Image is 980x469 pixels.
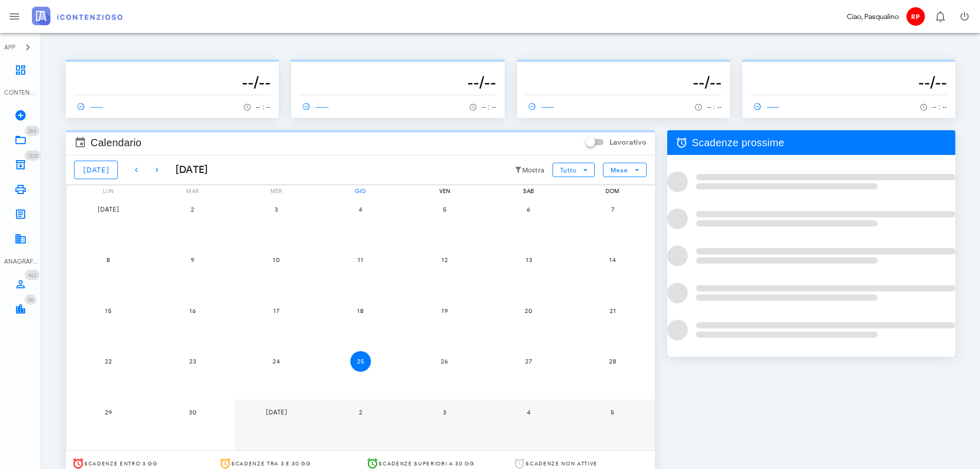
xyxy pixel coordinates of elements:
[525,102,555,111] span: ------
[434,205,455,213] span: 5
[182,256,203,264] span: 9
[434,402,455,422] button: 3
[751,99,785,114] a: ------
[434,307,455,315] span: 19
[98,300,119,321] button: 15
[403,185,487,197] div: ven
[266,199,287,219] button: 3
[519,250,539,270] button: 13
[98,256,119,264] span: 8
[231,460,311,467] span: Scadenze tra 3 e 30 gg
[525,64,722,72] p: --------------
[932,103,947,111] span: -- : --
[98,351,119,372] button: 22
[519,408,539,416] span: 4
[266,351,287,372] button: 24
[350,351,371,372] button: 25
[350,307,371,315] span: 18
[350,402,371,422] button: 2
[519,205,539,213] span: 6
[266,307,287,315] span: 17
[560,166,577,174] span: Tutto
[182,351,203,372] button: 23
[602,357,623,365] span: 28
[519,307,539,315] span: 20
[751,102,780,111] span: ------
[928,4,952,29] button: Distintivo
[434,351,455,372] button: 26
[182,250,203,270] button: 9
[28,272,37,279] span: 462
[28,128,37,134] span: 285
[299,99,333,114] a: ------
[182,199,203,219] button: 2
[97,205,120,213] span: [DATE]
[482,103,496,111] span: -- : --
[98,408,119,416] span: 29
[84,460,158,467] span: Scadenze entro 3 gg
[350,256,371,264] span: 11
[182,300,203,321] button: 16
[434,199,455,219] button: 5
[98,199,119,219] button: [DATE]
[847,11,899,22] div: Ciao, Pasqualino
[610,166,628,174] span: Mese
[83,166,109,175] span: [DATE]
[266,256,287,264] span: 10
[25,126,40,136] span: Distintivo
[74,161,118,179] button: [DATE]
[525,72,722,93] h3: --/--
[299,64,496,72] p: --------------
[602,256,623,264] span: 14
[182,205,203,213] span: 2
[602,300,623,321] button: 21
[519,300,539,321] button: 20
[350,357,371,365] span: 25
[526,460,598,467] span: Scadenze non attive
[487,185,571,197] div: sab
[602,408,623,416] span: 5
[98,250,119,270] button: 8
[602,351,623,372] button: 28
[602,199,623,219] button: 7
[266,402,287,422] button: [DATE]
[522,166,545,175] small: Mostra
[350,408,371,416] span: 2
[266,300,287,321] button: 17
[350,250,371,270] button: 11
[434,357,455,365] span: 26
[707,103,722,111] span: -- : --
[25,270,40,280] span: Distintivo
[751,64,947,72] p: --------------
[434,408,455,416] span: 3
[182,357,203,365] span: 23
[74,99,108,114] a: ------
[602,250,623,270] button: 14
[906,7,925,26] span: RP
[256,103,271,111] span: -- : --
[98,307,119,315] span: 15
[519,402,539,422] button: 4
[751,72,947,93] h3: --/--
[602,205,623,213] span: 7
[434,256,455,264] span: 12
[299,102,329,111] span: ------
[74,102,104,111] span: ------
[571,185,654,197] div: dom
[74,72,271,93] h3: --/--
[519,256,539,264] span: 13
[266,205,287,213] span: 3
[25,294,37,305] span: Distintivo
[266,357,287,365] span: 24
[266,250,287,270] button: 10
[32,7,122,25] img: logo-text-2x.png
[182,307,203,315] span: 16
[519,357,539,365] span: 27
[235,185,318,197] div: mer
[98,402,119,422] button: 29
[434,250,455,270] button: 12
[4,257,37,266] div: ANAGRAFICA
[519,199,539,219] button: 6
[318,185,402,197] div: gio
[182,402,203,422] button: 30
